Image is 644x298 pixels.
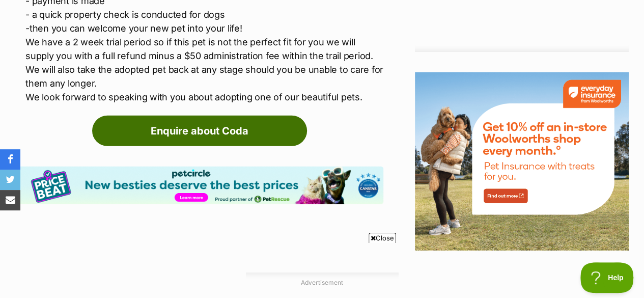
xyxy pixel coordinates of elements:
[580,262,634,293] iframe: Help Scout Beacon - Open
[415,72,629,251] img: Everyday Insurance by Woolworths promotional banner
[369,233,396,243] span: Close
[92,116,307,146] a: Enquire about Coda
[137,247,508,293] iframe: Advertisement
[15,167,383,204] img: Pet Circle promo banner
